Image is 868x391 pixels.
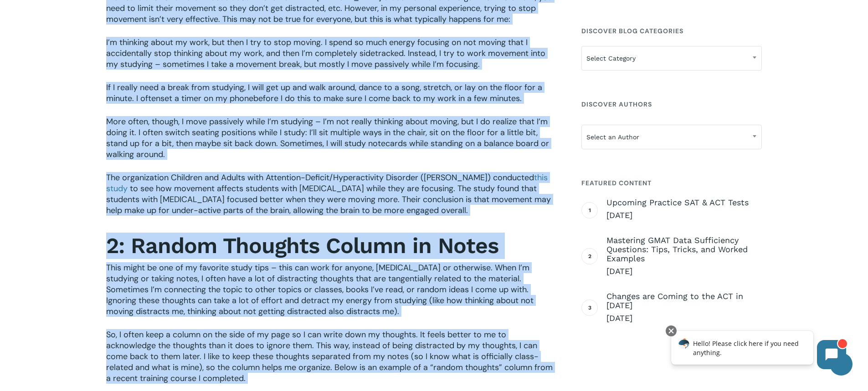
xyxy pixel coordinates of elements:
span: The organization Children and Adults with Attention-Deficit/Hyperactivity Disorder ([PERSON_NAME]... [106,172,548,194]
span: [DATE] [606,313,762,324]
a: Upcoming Practice SAT & ACT Tests [DATE] [606,198,762,221]
span: Select an Author [582,127,761,147]
span: before I do this to make sure I come back to my work in a few minutes. [253,93,522,104]
span: Select an Author [581,125,762,149]
iframe: Chatbot [662,324,855,378]
a: Changes are Coming to the ACT in [DATE] [DATE] [606,292,762,324]
span: This might be one of my favorite study tips – this can work for anyone, [MEDICAL_DATA] or otherwi... [106,262,534,317]
span: More often, though, I move passively while I’m studying – I’m not really thinking about moving, b... [106,116,549,160]
a: this study [106,172,548,194]
span: So, I often keep a column on the side of my page so I can write down my thoughts. It feels better... [106,329,553,384]
span: Mastering GMAT Data Sufficiency Questions: Tips, Tricks, and Worked Examples [606,236,762,263]
span: [DATE] [606,210,762,221]
a: Mastering GMAT Data Sufficiency Questions: Tips, Tricks, and Worked Examples [DATE] [606,236,762,277]
span: to see how movement affects students with [MEDICAL_DATA] while they are focusing. The study found... [106,183,551,216]
h4: Discover Blog Categories [581,23,762,39]
span: [DATE] [606,266,762,277]
span: Upcoming Practice SAT & ACT Tests [606,198,762,207]
span: I’m thinking about my work, but then I try to stop moving. I spend so much energy focusing on not... [106,37,545,70]
h4: Discover Authors [581,96,762,112]
strong: 2: Random Thoughts Column in Notes [106,233,498,259]
span: set a timer on my phone [160,93,253,104]
h4: Featured Content [581,175,762,191]
span: Select Category [581,46,762,71]
span: Select Category [582,49,761,68]
span: If I really need a break from studying, I will get up and walk around, dance to a song, stretch, ... [106,82,542,104]
span: Changes are Coming to the ACT in [DATE] [606,292,762,310]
